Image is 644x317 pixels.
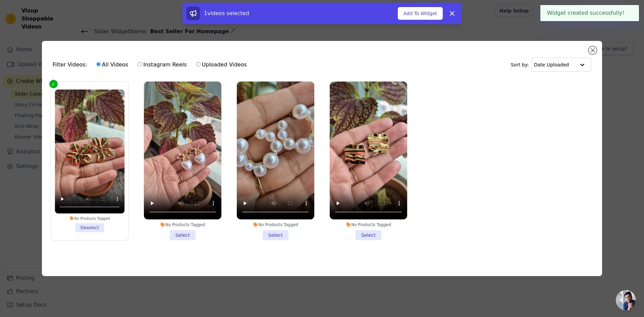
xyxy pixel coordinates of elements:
[144,222,221,227] div: No Products Tagged
[196,60,247,69] label: Uploaded Videos
[53,57,251,72] div: Filter Videos:
[589,46,597,54] button: Close modal
[55,216,124,221] div: No Products Tagged
[511,58,592,72] div: Sort by:
[137,60,187,69] label: Instagram Reels
[204,10,249,16] span: 1 videos selected
[96,60,128,69] label: All Videos
[398,7,443,20] button: Add To Widget
[237,222,314,227] div: No Products Tagged
[540,5,639,21] div: Widget created successfully!
[330,222,407,227] div: No Products Tagged
[625,9,632,17] button: Close
[616,290,636,310] a: Open chat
